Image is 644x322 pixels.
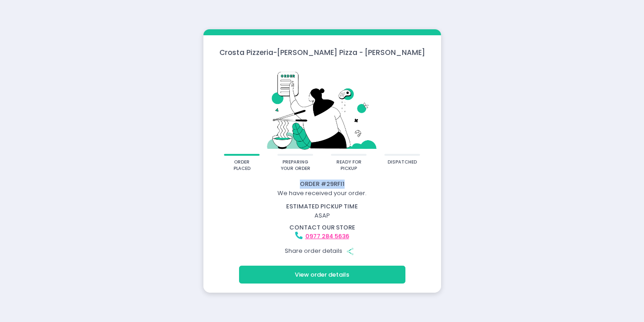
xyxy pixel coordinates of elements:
div: Share order details [205,242,440,260]
div: dispatched [388,159,417,166]
div: contact our store [205,223,440,232]
button: View order details [239,266,405,283]
a: 0977 284 5636 [305,232,349,240]
div: order placed [227,159,257,172]
img: talkie [215,64,429,154]
div: ready for pickup [334,159,364,172]
div: preparing your order [281,159,310,172]
div: We have received your order. [205,189,440,198]
div: Order # 29RFI1 [205,180,440,189]
div: ASAP [199,202,445,220]
div: estimated pickup time [205,202,440,211]
div: Crosta Pizzeria - [PERSON_NAME] Pizza - [PERSON_NAME] [203,47,441,58]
